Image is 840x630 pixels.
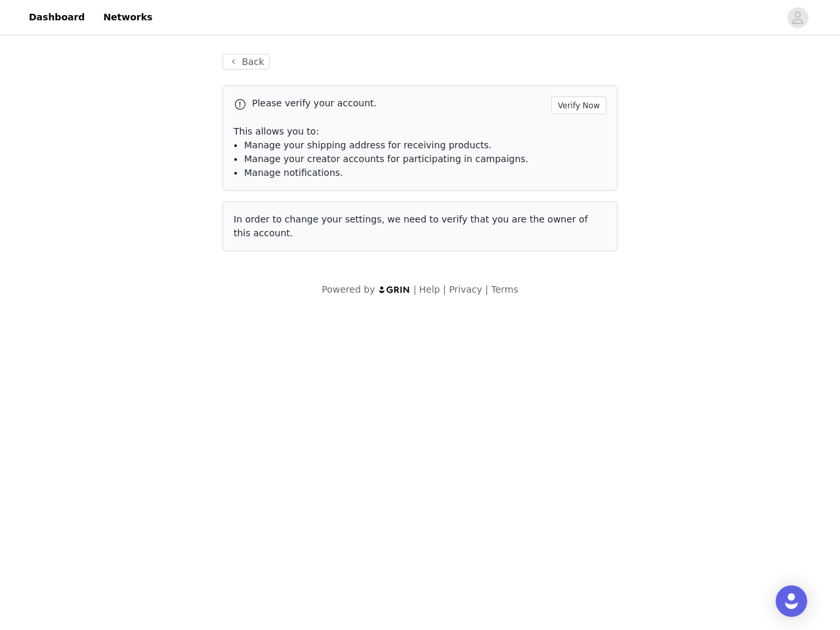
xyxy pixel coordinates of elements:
span: In order to change your settings, we need to verify that you are the owner of this account. [234,214,588,238]
span: | [413,284,417,295]
span: Manage notifications. [244,167,343,178]
a: Privacy [449,284,482,295]
p: Please verify your account. [252,96,546,110]
span: Manage your creator accounts for participating in campaigns. [244,154,528,164]
span: Manage your shipping address for receiving products. [244,140,492,150]
div: avatar [791,7,804,28]
button: Verify Now [551,96,606,114]
a: Dashboard [21,3,93,32]
p: This allows you to: [234,125,606,138]
div: Open Intercom Messenger [776,585,807,617]
span: | [443,284,446,295]
button: Back [222,54,270,70]
a: Help [419,284,440,295]
span: Powered by [322,284,375,295]
a: Networks [95,3,160,32]
a: Terms [491,284,518,295]
span: | [485,284,488,295]
img: logo [378,285,411,294]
